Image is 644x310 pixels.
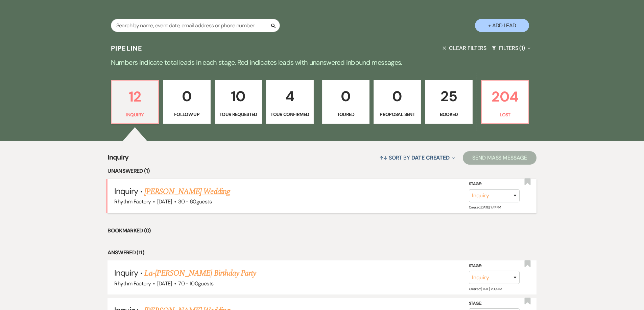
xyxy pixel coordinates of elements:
button: Send Mass Message [463,151,536,165]
a: 0Proposal Sent [374,80,421,124]
span: Created: [DATE] 7:47 PM [469,205,501,209]
label: Stage: [469,262,520,270]
h3: Pipeline [111,44,143,53]
p: Tour Requested [219,111,258,118]
a: 0Toured [322,80,369,124]
li: Unanswered (1) [108,167,536,175]
span: 70 - 100 guests [178,280,213,287]
p: 25 [429,85,468,108]
p: 10 [219,85,258,108]
p: 12 [116,85,154,108]
a: 10Tour Requested [215,80,262,124]
button: + Add Lead [475,19,529,32]
p: 0 [327,85,365,108]
p: 204 [486,85,524,108]
a: 204Lost [481,80,529,124]
p: Booked [429,111,468,118]
a: 4Tour Confirmed [266,80,313,124]
a: 0Follow Up [163,80,210,124]
p: 0 [167,85,206,108]
span: Inquiry [114,186,138,196]
span: Inquiry [108,152,129,167]
span: ↑↓ [379,154,387,161]
input: Search by name, event date, email address or phone number [111,19,280,32]
span: Rhythm Factory [114,198,151,205]
p: Tour Confirmed [270,111,309,118]
p: Follow Up [167,111,206,118]
p: 4 [270,85,309,108]
li: Bookmarked (0) [108,226,536,235]
li: Answered (11) [108,248,536,257]
button: Clear Filters [440,39,489,57]
span: 30 - 60 guests [178,198,212,205]
span: Rhythm Factory [114,280,151,287]
span: Date Created [411,154,450,161]
p: Proposal Sent [378,111,416,118]
p: 0 [378,85,416,108]
a: La-[PERSON_NAME] Birthday Party [144,267,256,279]
label: Stage: [469,300,520,307]
span: [DATE] [157,280,172,287]
p: Numbers indicate total leads in each stage. Red indicates leads with unanswered inbound messages. [79,57,566,68]
p: Toured [327,111,365,118]
p: Lost [486,111,524,118]
span: Inquiry [114,267,138,278]
a: 25Booked [425,80,472,124]
p: Inquiry [116,111,154,118]
a: [PERSON_NAME] Wedding [144,186,230,198]
button: Filters (1) [489,39,533,57]
label: Stage: [469,180,520,188]
a: 12Inquiry [111,80,159,124]
span: [DATE] [157,198,172,205]
button: Sort By Date Created [377,149,458,167]
span: Created: [DATE] 7:09 AM [469,287,502,291]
